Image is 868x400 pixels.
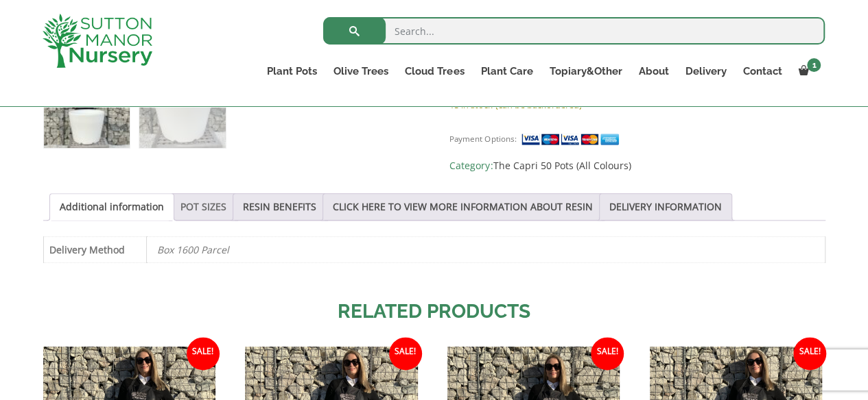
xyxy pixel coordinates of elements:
[793,337,826,370] span: Sale!
[243,194,316,220] a: RESIN BENEFITS
[389,337,422,370] span: Sale!
[157,237,814,262] p: Box 1600 Parcel
[43,14,152,68] img: logo
[609,194,722,220] a: DELIVERY INFORMATION
[43,236,825,263] table: Product Details
[397,62,472,81] a: Cloud Trees
[449,158,825,174] span: Category:
[521,132,624,147] img: payment supported
[790,62,825,81] a: 1
[43,297,825,326] h2: Related products
[541,62,630,81] a: Topiary&Other
[472,62,541,81] a: Plant Care
[449,134,516,144] small: Payment Options:
[180,194,226,220] a: POT SIZES
[333,194,593,220] a: CLICK HERE TO VIEW MORE INFORMATION ABOUT RESIN
[677,62,734,81] a: Delivery
[807,58,821,72] span: 1
[259,62,325,81] a: Plant Pots
[325,62,397,81] a: Olive Trees
[734,62,790,81] a: Contact
[43,236,146,262] th: Delivery Method
[323,17,825,45] input: Search...
[630,62,677,81] a: About
[60,194,164,220] a: Additional information
[187,337,220,370] span: Sale!
[493,159,631,172] a: The Capri 50 Pots (All Colours)
[591,337,624,370] span: Sale!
